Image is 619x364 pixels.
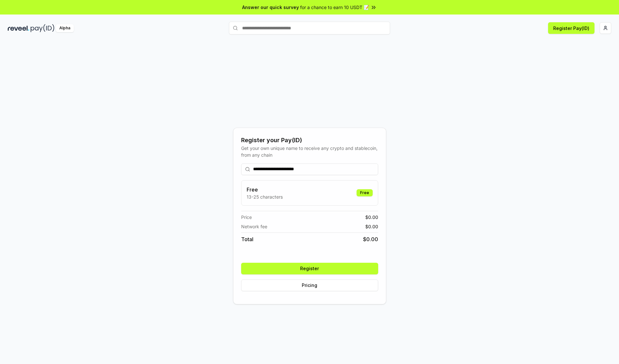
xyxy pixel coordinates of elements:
[365,223,378,230] span: $ 0.00
[241,223,267,230] span: Network fee
[247,186,283,193] h3: Free
[241,235,253,243] span: Total
[241,136,378,145] div: Register your Pay(ID)
[548,22,594,34] button: Register Pay(ID)
[241,145,378,158] div: Get your own unique name to receive any crypto and stablecoin, from any chain
[363,235,378,243] span: $ 0.00
[300,4,369,11] span: for a chance to earn 10 USDT 📝
[242,4,299,11] span: Answer our quick survey
[241,263,378,274] button: Register
[365,214,378,221] span: $ 0.00
[56,24,74,32] div: Alpha
[247,193,283,200] p: 13-25 characters
[8,24,29,32] img: reveel_dark
[241,214,252,221] span: Price
[357,189,373,196] div: Free
[241,280,378,291] button: Pricing
[31,24,54,32] img: pay_id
